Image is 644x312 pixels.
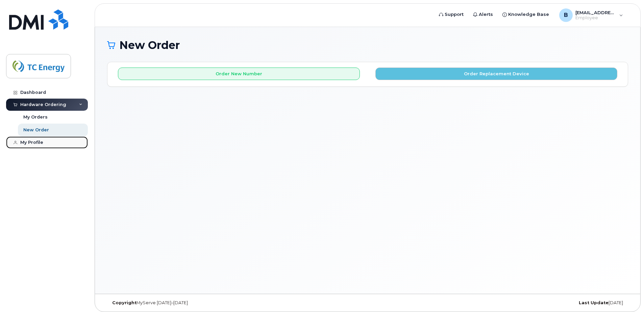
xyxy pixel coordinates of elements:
strong: Last Update [579,300,609,305]
iframe: Messenger Launcher [615,283,639,307]
h1: New Order [107,39,628,51]
button: Order Replacement Device [375,68,617,80]
div: [DATE] [454,300,628,306]
strong: Copyright [112,300,137,305]
button: Order New Number [118,68,360,80]
div: MyServe [DATE]–[DATE] [107,300,281,306]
